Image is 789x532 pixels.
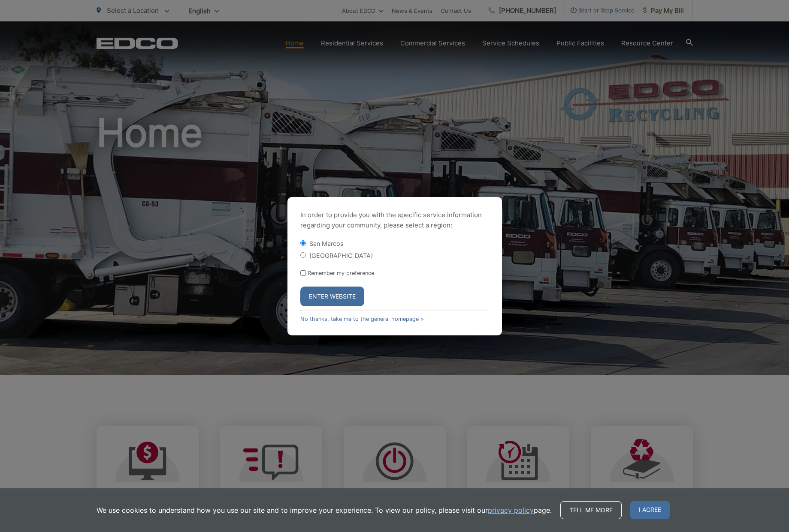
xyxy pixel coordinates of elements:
p: We use cookies to understand how you use our site and to improve your experience. To view our pol... [97,505,552,515]
label: Remember my preference [308,270,374,276]
button: Enter Website [300,287,364,306]
label: [GEOGRAPHIC_DATA] [309,252,373,259]
span: I agree [630,501,670,519]
a: Tell me more [560,501,622,519]
a: No thanks, take me to the general homepage > [300,316,424,322]
p: In order to provide you with the specific service information regarding your community, please se... [300,210,489,230]
label: San Marcos [309,240,344,247]
a: privacy policy [488,505,534,515]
